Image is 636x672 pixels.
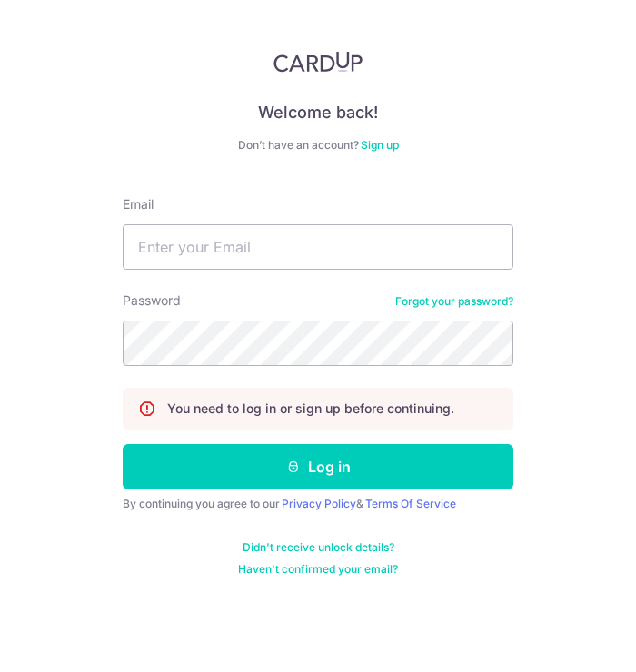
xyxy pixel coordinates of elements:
[395,294,513,309] a: Forgot your password?
[273,51,363,73] img: CardUp Logo
[123,497,513,511] div: By continuing you agree to our &
[123,102,513,124] h4: Welcome back!
[365,497,456,510] a: Terms Of Service
[123,195,154,213] label: Email
[243,540,394,555] a: Didn't receive unlock details?
[123,138,513,153] div: Don’t have an account?
[167,400,454,418] p: You need to log in or sign up before continuing.
[282,497,356,510] a: Privacy Policy
[238,562,398,577] a: Haven't confirmed your email?
[123,224,513,270] input: Enter your Email
[123,292,181,310] label: Password
[123,444,513,489] button: Log in
[361,138,399,152] a: Sign up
